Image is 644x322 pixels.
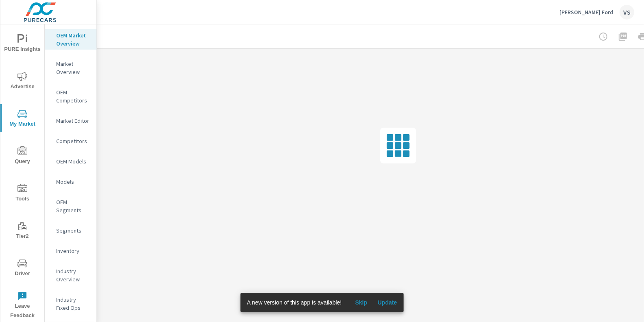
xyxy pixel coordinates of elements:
span: Update [377,299,397,306]
p: OEM Competitors [56,88,90,104]
p: OEM Market Overview [56,31,90,48]
span: My Market [3,109,42,129]
div: OEM Competitors [45,86,96,107]
div: OEM Segments [45,196,96,216]
p: OEM Segments [56,198,90,214]
p: [PERSON_NAME] Ford [559,9,613,16]
div: Competitors [45,135,96,147]
div: OEM Models [45,155,96,168]
p: Inventory [56,247,90,255]
span: PURE Insights [3,34,42,54]
span: Driver [3,259,42,278]
span: Tools [3,184,42,204]
span: Skip [351,299,371,306]
p: Segments [56,226,90,235]
div: Market Editor [45,115,96,127]
p: Market Overview [56,60,90,76]
p: OEM Models [56,157,90,165]
div: Inventory [45,245,96,257]
div: Models [45,176,96,188]
div: VS [620,5,634,20]
span: A new version of this app is available! [247,299,342,306]
button: Skip [348,296,374,309]
div: Industry Overview [45,265,96,285]
div: Industry Fixed Ops [45,294,96,314]
div: Market Overview [45,58,96,78]
p: Industry Fixed Ops [56,296,90,312]
div: OEM Market Overview [45,29,96,50]
p: Models [56,178,90,186]
span: Tier2 [3,221,42,241]
p: Market Editor [56,117,90,125]
span: Leave Feedback [3,291,42,320]
p: Industry Overview [56,267,90,283]
span: Query [3,146,42,166]
p: Competitors [56,137,90,145]
button: Update [374,296,400,309]
span: Advertise [3,72,42,91]
div: Segments [45,224,96,237]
